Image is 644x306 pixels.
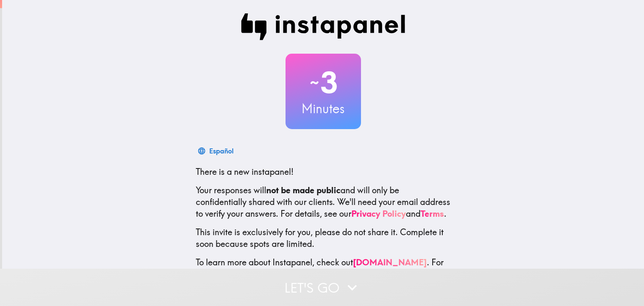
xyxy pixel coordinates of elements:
[421,208,444,219] a: Terms
[353,257,427,267] a: [DOMAIN_NAME]
[286,100,361,117] h3: Minutes
[266,185,340,195] b: not be made public
[309,70,320,95] span: ~
[196,226,451,250] p: This invite is exclusively for you, please do not share it. Complete it soon because spots are li...
[209,145,234,157] div: Español
[286,65,361,100] h2: 3
[196,143,237,159] button: Español
[196,166,293,177] span: There is a new instapanel!
[241,13,405,40] img: Instapanel
[351,208,406,219] a: Privacy Policy
[196,257,451,292] p: To learn more about Instapanel, check out . For questions or help, email us at .
[196,184,451,220] p: Your responses will and will only be confidentially shared with our clients. We'll need your emai...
